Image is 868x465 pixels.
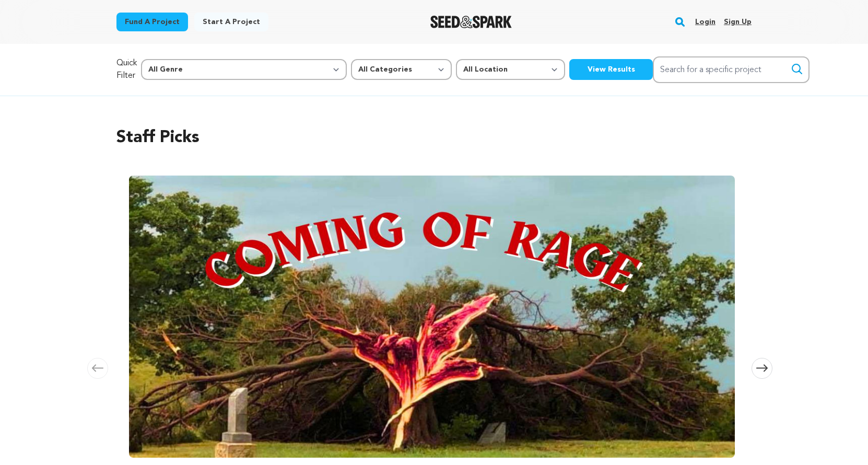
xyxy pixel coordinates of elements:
img: Coming of Rage image [129,176,735,458]
input: Search for a specific project [653,56,810,83]
img: Seed&Spark Logo Dark Mode [430,16,512,28]
button: View Results [569,59,653,80]
p: Quick Filter [116,57,137,82]
a: Sign up [724,14,752,30]
a: Seed&Spark Homepage [430,16,512,28]
a: Start a project [194,13,268,31]
a: Fund a project [116,13,188,31]
h2: Staff Picks [116,125,752,150]
a: Login [695,14,715,30]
